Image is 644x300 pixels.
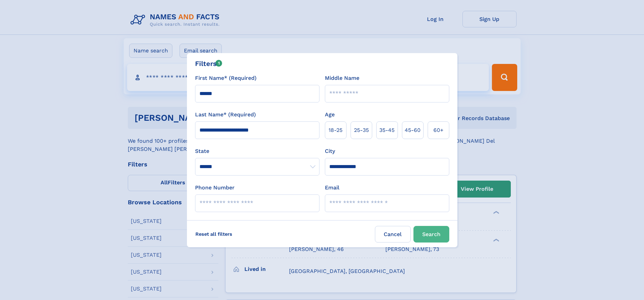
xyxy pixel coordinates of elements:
[413,226,449,243] button: Search
[325,147,335,155] label: City
[325,184,339,192] label: Email
[405,126,421,134] span: 45‑60
[433,126,444,134] span: 60+
[329,126,342,134] span: 18‑25
[191,226,237,242] label: Reset all filters
[379,126,395,134] span: 35‑45
[325,74,359,82] label: Middle Name
[195,147,319,155] label: State
[195,74,257,82] label: First Name* (Required)
[195,59,222,69] div: Filters
[195,111,256,119] label: Last Name* (Required)
[325,111,335,119] label: Age
[354,126,369,134] span: 25‑35
[375,226,411,243] label: Cancel
[195,184,235,192] label: Phone Number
